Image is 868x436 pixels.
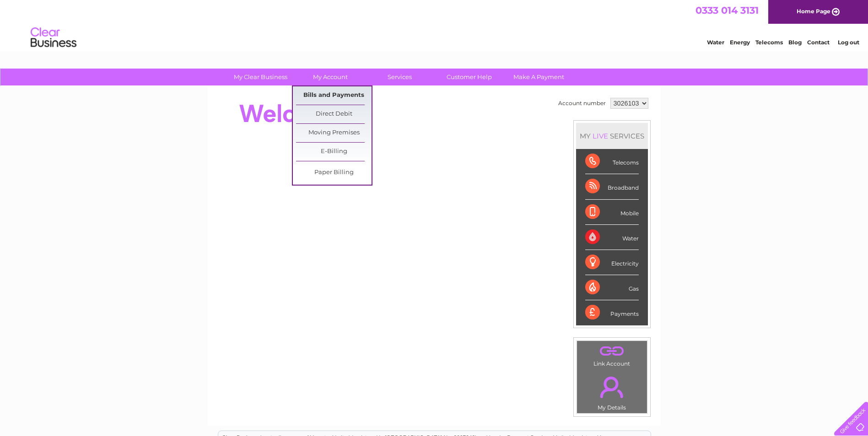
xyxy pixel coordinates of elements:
[218,5,651,44] div: Clear Business is a trading name of Verastar Limited (registered in [GEOGRAPHIC_DATA] No. 3667643...
[576,123,648,149] div: MY SERVICES
[501,69,577,85] a: Make A Payment
[585,149,639,174] div: Telecoms
[585,200,639,225] div: Mobile
[788,39,802,46] a: Blog
[296,86,372,105] a: Bills and Payments
[292,69,368,85] a: My Account
[296,143,372,161] a: E-Billing
[707,39,724,46] a: Water
[585,174,639,199] div: Broadband
[579,343,645,359] a: .
[556,96,608,111] td: Account number
[695,5,759,16] a: 0333 014 3131
[431,69,507,85] a: Customer Help
[577,369,647,414] td: My Details
[755,39,783,46] a: Telecoms
[585,225,639,250] div: Water
[730,39,750,46] a: Energy
[585,300,639,325] div: Payments
[30,24,77,52] img: logo.png
[577,340,647,369] td: Link Account
[838,39,859,46] a: Log out
[585,275,639,300] div: Gas
[591,132,610,140] div: LIVE
[585,250,639,275] div: Electricity
[296,164,372,182] a: Paper Billing
[296,105,372,123] a: Direct Debit
[223,69,298,85] a: My Clear Business
[362,69,437,85] a: Services
[296,124,372,142] a: Moving Premises
[579,371,645,403] a: .
[807,39,830,46] a: Contact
